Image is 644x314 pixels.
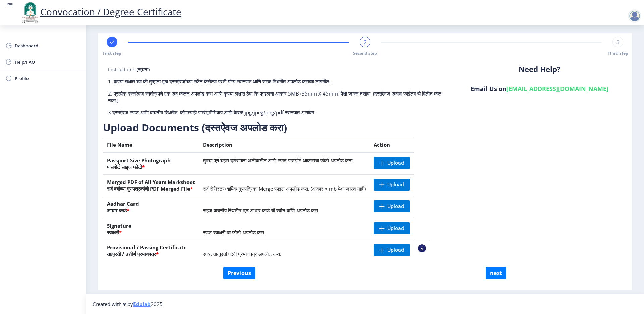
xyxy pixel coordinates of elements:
[133,301,151,307] a: Edulab
[103,137,199,153] th: File Name
[103,196,199,218] th: Aadhar Card आधार कार्ड
[519,64,561,74] b: Need Help?
[203,229,265,236] span: स्पष्ट स्वाक्षरी चा फोटो अपलोड करा.
[418,244,426,252] nb-action: View Sample PDC
[608,50,628,56] span: Third step
[108,90,447,104] p: 2. प्रत्येक दस्तऐवज स्वतंत्रपणे एक एक करून अपलोड करा आणि कृपया लक्षात ठेवा कि फाइलचा आकार 5MB (35...
[203,251,281,257] span: स्पष्ट तात्पुरती पदवी प्रमाणपत्र अपलोड करा.
[616,39,620,45] span: 3
[108,109,447,116] p: 3.दस्तऐवज स्पष्ट आणि वाचनीय स्थितीत, कोणत्याही पार्श्वभूमीशिवाय आणि केवळ jpg/jpeg/png/pdf स्वरूपा...
[199,137,370,153] th: Description
[20,1,40,24] img: logo
[387,181,404,188] span: Upload
[103,240,199,262] th: Provisional / Passing Certificate तात्पुरती / उत्तीर्ण प्रमाणपत्र
[15,42,80,50] span: Dashboard
[15,58,80,66] span: Help/FAQ
[387,203,404,210] span: Upload
[103,175,199,196] th: Merged PDF of All Years Marksheet सर्व वर्षांच्या गुणपत्रकांची PDF Merged File
[103,121,430,134] h3: Upload Documents (दस्तऐवज अपलोड करा)
[223,267,255,279] button: Previous
[203,207,318,214] span: सहज वाचनीय स्थितीत मूळ आधार कार्ड ची स्कॅन कॉपी अपलोड करा
[486,267,506,279] button: next
[370,137,414,153] th: Action
[353,50,377,56] span: Second step
[199,152,370,175] td: तुमचा पूर्ण चेहरा दर्शवणारा अलीकडील आणि स्पष्ट पासपोर्ट आकाराचा फोटो अपलोड करा.
[15,74,80,82] span: Profile
[457,85,622,93] h6: Email Us on
[387,247,404,253] span: Upload
[387,160,404,166] span: Upload
[506,85,608,93] a: [EMAIL_ADDRESS][DOMAIN_NAME]
[103,218,199,240] th: Signature स्वाक्षरी
[364,39,367,45] span: 2
[108,66,150,73] span: Instructions (सूचना)
[387,225,404,232] span: Upload
[93,301,163,307] span: Created with ♥ by 2025
[203,185,366,192] span: सर्व सेमिस्टर/वार्षिक गुणपत्रिका Merge फाइल अपलोड करा. (आकार ५ mb पेक्षा जास्त नाही)
[108,78,447,85] p: 1. कृपया लक्षात घ्या की तुम्हाला मूळ दस्तऐवजांच्या स्कॅन केलेल्या प्रती योग्य स्वरूपात आणि सरळ स्...
[103,152,199,175] th: Passport Size Photograph पासपोर्ट साइज फोटो
[20,5,181,18] a: Convocation / Degree Certificate
[103,50,121,56] span: First step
